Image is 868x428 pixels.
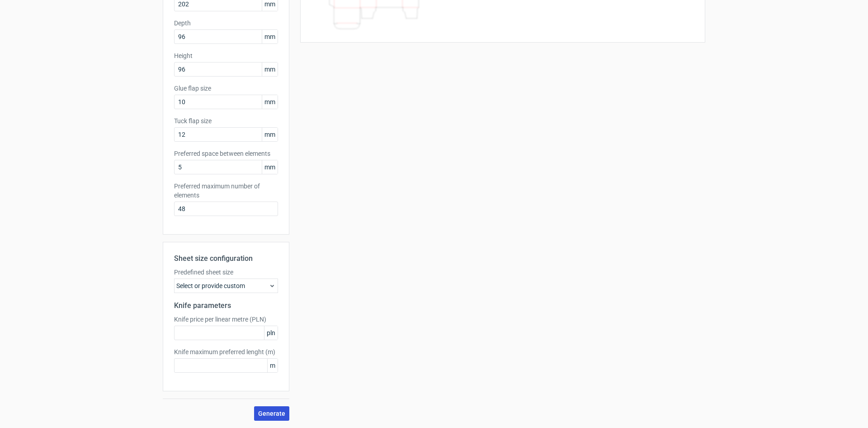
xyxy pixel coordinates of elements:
h2: Knife parameters [174,300,278,311]
label: Knife price per linear metre (PLN) [174,315,278,324]
span: mm [262,95,278,109]
label: Glue flap size [174,84,278,93]
label: Preferred maximum number of elements [174,182,278,200]
span: m [267,359,278,372]
label: Predefined sheet size [174,268,278,277]
label: Depth [174,19,278,28]
span: mm [262,128,278,141]
span: Generate [258,410,285,417]
label: Tuck flap size [174,116,278,125]
span: mm [262,160,278,174]
button: Generate [254,406,289,421]
div: Select or provide custom [174,279,278,293]
h2: Sheet size configuration [174,253,278,264]
span: mm [262,63,278,76]
label: Knife maximum preferred lenght (m) [174,347,278,356]
span: pln [264,326,278,340]
label: Height [174,51,278,60]
span: mm [262,30,278,43]
label: Preferred space between elements [174,149,278,158]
